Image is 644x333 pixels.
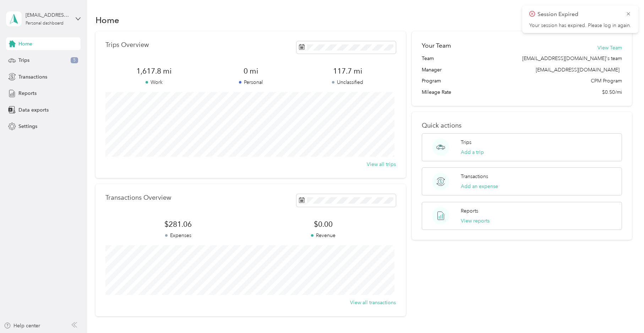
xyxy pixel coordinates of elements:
h2: Your Team [422,41,451,50]
p: Reports [461,207,478,215]
h1: Home [95,16,119,24]
span: Manager [422,66,442,74]
button: View all transactions [350,299,396,306]
span: $281.06 [105,219,251,229]
span: Home [18,40,32,48]
div: [EMAIL_ADDRESS][DOMAIN_NAME] [26,11,70,19]
p: Revenue [251,232,396,239]
span: Mileage Rate [422,88,451,96]
p: Session Expired [537,10,621,19]
span: Data exports [18,106,49,114]
span: [EMAIL_ADDRESS][DOMAIN_NAME] [536,67,620,73]
p: Trips [461,139,471,146]
span: Team [422,55,434,62]
p: Unclassified [299,79,396,86]
span: 117.7 mi [299,66,396,76]
span: Trips [18,57,29,64]
span: $0.00 [251,219,396,229]
span: [EMAIL_ADDRESS][DOMAIN_NAME]'s team [522,55,622,62]
p: Personal [202,79,299,86]
button: Add an expense [461,183,498,190]
span: Settings [18,123,37,130]
p: Quick actions [422,122,622,129]
span: 1,617.8 mi [105,66,202,76]
span: CPM Program [591,77,622,85]
p: Transactions Overview [105,194,171,202]
p: Transactions [461,173,488,180]
span: 0 mi [202,66,299,76]
iframe: Everlance-gr Chat Button Frame [604,293,644,333]
p: Work [105,79,202,86]
button: View reports [461,217,490,225]
p: Your session has expired. Please log in again. [529,22,631,29]
span: Reports [18,90,37,97]
div: Personal dashboard [26,21,64,26]
p: Trips Overview [105,41,149,49]
button: Add a trip [461,149,484,156]
span: Transactions [18,73,47,81]
button: View Team [597,44,622,52]
span: $0.50/mi [602,88,622,96]
button: View all trips [367,161,396,168]
span: 5 [71,57,78,64]
span: Program [422,77,441,85]
button: Help center [4,322,40,329]
p: Expenses [105,232,251,239]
